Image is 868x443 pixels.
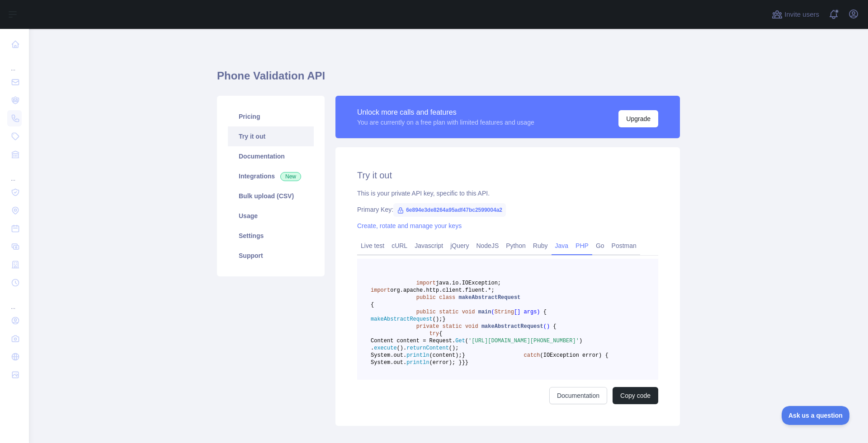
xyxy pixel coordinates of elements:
a: Usage [228,206,314,226]
a: Postman [608,238,640,253]
a: NodeJS [472,238,502,253]
a: Pricing [228,107,314,126]
a: Try it out [228,126,314,146]
span: (); [433,316,443,322]
div: This is your private API key, specific to this API. [357,189,658,198]
a: Bulk upload (CSV) [228,186,314,206]
div: Unlock more calls and features [357,107,534,118]
a: Support [228,246,314,266]
a: cURL [388,238,411,253]
span: { [553,323,556,330]
a: Live test [357,238,388,253]
a: jQuery [447,238,472,253]
a: Documentation [228,146,314,166]
span: makeAbstractRequest [371,316,433,322]
h2: Try it out [357,169,658,182]
a: Go [592,238,608,253]
div: You are currently on a free plan with limited features and usage [357,118,534,127]
span: void [465,323,478,330]
span: Content content = Request. [371,338,455,344]
span: println [406,359,429,366]
span: static [439,309,458,315]
span: (); [449,345,459,351]
span: try [429,331,439,337]
span: class [439,294,455,301]
span: { [439,331,442,337]
div: ... [7,164,22,182]
span: } [442,316,445,322]
span: import [371,287,390,294]
span: execute [374,345,396,351]
span: org.apache.http.client.fluent.*; [390,287,494,294]
span: Get [455,338,465,344]
button: Invite users [770,7,821,22]
span: returnContent [406,345,449,351]
div: ... [7,293,22,311]
span: import [416,280,436,286]
span: System.out. [371,352,406,359]
a: Javascript [411,238,447,253]
span: 6e894e3de8264a95adf47bc2599004a2 [393,203,506,217]
span: (content); [429,352,462,359]
span: ( [491,309,495,315]
button: Copy code [613,387,658,404]
span: ) [579,338,582,344]
a: PHP [572,238,592,253]
span: ( [465,338,468,344]
span: String [495,309,514,315]
span: New [280,172,301,181]
div: Primary Key: [357,205,658,214]
span: [] args) [514,309,540,315]
span: main [478,309,491,315]
a: Settings [228,226,314,246]
span: makeAbstractRequest [481,323,543,330]
a: Java [552,238,572,253]
span: Invite users [784,9,819,20]
span: } [462,359,465,366]
span: public [416,309,436,315]
a: Documentation [549,387,607,404]
span: makeAbstractRequest [458,294,520,301]
a: Integrations New [228,166,314,186]
a: Python [502,238,529,253]
span: private [416,323,439,330]
span: { [543,309,547,315]
span: static [442,323,462,330]
span: } [462,352,465,359]
h1: Phone Validation API [217,69,680,90]
span: catch [524,352,540,359]
span: '[URL][DOMAIN_NAME][PHONE_NUMBER]' [468,338,579,344]
span: { [371,302,374,308]
span: } [465,359,468,366]
span: java.io.IOException; [436,280,501,286]
span: (). [397,345,407,351]
iframe: Toggle Customer Support [782,406,850,425]
span: public [416,294,436,301]
button: Upgrade [618,110,658,127]
span: (error); } [429,359,462,366]
span: . [371,345,374,351]
a: Create, rotate and manage your keys [357,222,462,229]
span: println [406,352,429,359]
span: () [543,323,550,330]
div: ... [7,54,22,72]
a: Ruby [529,238,552,253]
span: void [462,309,475,315]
